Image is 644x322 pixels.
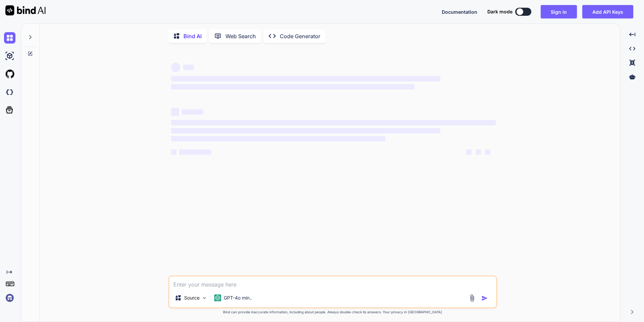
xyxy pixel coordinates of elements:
[466,149,472,155] span: ‌
[280,32,320,40] p: Code Generator
[582,5,633,18] button: Add API Keys
[171,136,385,141] span: ‌
[5,5,46,15] img: Bind AI
[183,65,194,70] span: ‌
[485,149,490,155] span: ‌
[4,68,15,80] img: githubLight
[171,108,179,116] span: ‌
[171,120,496,125] span: ‌
[4,86,15,98] img: darkCloudIdeIcon
[487,8,513,15] span: Dark mode
[214,295,221,301] img: GPT-4o mini
[184,295,200,301] p: Source
[224,295,252,301] p: GPT-4o min..
[442,9,477,15] span: Documentation
[171,128,440,133] span: ‌
[225,32,256,40] p: Web Search
[4,32,15,44] img: chat
[476,149,481,155] span: ‌
[179,149,211,155] span: ‌
[4,292,15,304] img: signin
[468,294,476,302] img: attachment
[481,295,488,302] img: icon
[171,149,176,155] span: ‌
[202,295,207,301] img: Pick Models
[541,5,577,18] button: Sign in
[171,76,440,81] span: ‌
[168,310,497,315] p: Bind can provide inaccurate information, including about people. Always double-check its answers....
[4,50,15,62] img: ai-studio
[183,32,202,40] p: Bind AI
[442,8,477,15] button: Documentation
[171,63,180,72] span: ‌
[182,109,203,115] span: ‌
[171,84,415,89] span: ‌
